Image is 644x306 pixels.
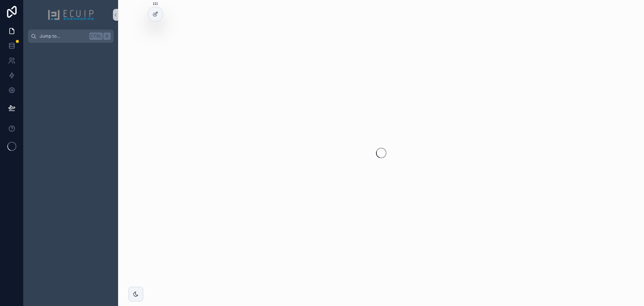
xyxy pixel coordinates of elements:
span: K [104,33,110,39]
img: App logo [48,9,94,21]
span: Ctrl [89,33,103,40]
button: Jump to...CtrlK [28,30,114,43]
div: scrollable content [24,43,118,56]
span: Jump to... [39,33,86,39]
